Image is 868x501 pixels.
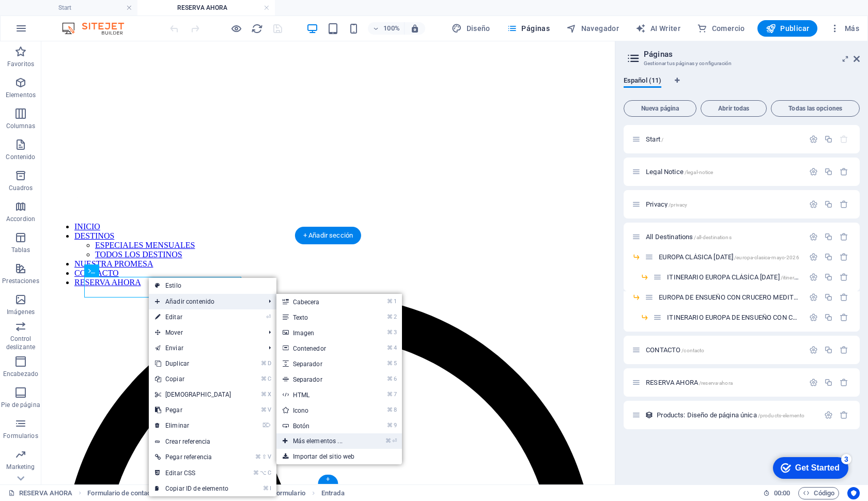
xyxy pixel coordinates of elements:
button: Diseño [447,20,494,37]
i: Al redimensionar, ajustar el nivel de zoom automáticamente para ajustarse al dispositivo elegido. [410,24,420,33]
div: Duplicar [824,232,833,241]
span: Publicar [766,23,810,34]
i: 5 [394,360,396,367]
i: 6 [394,375,396,382]
button: Haz clic para salir del modo de previsualización y seguir editando [230,22,242,35]
i: ⇧ [262,453,267,460]
button: Todas las opciones [771,100,860,117]
span: Haz clic para seleccionar y doble clic para editar [273,487,305,499]
button: Publicar [757,20,818,37]
a: ⌘4Contenedor [276,340,363,356]
button: Comercio [693,20,749,37]
a: ⌘8Icono [276,402,363,418]
span: /privacy [669,202,687,208]
span: Haz clic para abrir la página [646,200,687,208]
span: Navegador [566,23,619,34]
i: ⌘ [387,345,393,351]
button: reload [251,22,263,35]
span: Haz clic para abrir la página [646,346,704,354]
div: ITINERARIO EUROPA DE ENSUEÑO CON CRUCERO MEDITERRANEO [664,314,804,321]
i: ⌘ [261,375,267,382]
div: Get Started 3 items remaining, 40% complete [8,5,84,27]
div: Eliminar [840,378,848,387]
div: Diseño (Ctrl+Alt+Y) [447,20,494,37]
nav: breadcrumb [87,487,344,499]
a: ⌘⌥CEditar CSS [149,465,238,481]
span: Abrir todas [705,105,762,112]
p: Marketing [6,463,35,471]
div: Configuración [809,313,818,322]
h2: Páginas [644,50,860,59]
i: C [268,375,271,382]
p: Elementos [6,91,36,99]
span: Mover [149,325,261,340]
span: /contacto [681,348,704,353]
a: ⌘9Botón [276,418,363,433]
i: 7 [394,391,396,398]
i: ⌘ [385,437,391,444]
p: Columnas [6,122,36,130]
span: Añadir contenido [149,294,261,309]
div: Eliminar [840,293,848,302]
button: Abrir todas [701,100,767,117]
div: Eliminar [840,200,848,209]
span: Haz clic para abrir la página [646,233,732,241]
div: Configuración [809,378,818,387]
i: V [268,453,271,460]
div: Eliminar [840,273,848,281]
i: ⌘ [261,360,267,367]
span: Más [830,23,859,34]
div: All Destinations/all-destinations [643,233,804,240]
i: ⌥ [260,469,267,476]
span: Código [803,487,834,499]
span: Diseño [452,23,490,34]
i: D [268,360,271,367]
div: Configuración [809,232,818,241]
div: RESERVA AHORA/reserva-ahora [643,379,804,386]
h4: RESERVA AHORA [137,2,275,13]
div: Privacy/privacy [643,201,804,208]
a: Estilo [149,278,276,293]
div: Configuración [809,135,818,144]
div: Configuración [824,411,833,419]
i: X [268,391,271,398]
div: Duplicar [824,313,833,322]
button: AI Writer [631,20,685,37]
i: ⌘ [387,375,393,382]
a: ⌘⇧VPegar referencia [149,449,238,465]
span: Todas las opciones [776,105,855,112]
span: Nueva página [628,105,692,112]
span: : [781,489,783,497]
a: ⌘CCopiar [149,371,238,387]
span: / [661,137,663,143]
i: I [270,485,271,492]
i: ⏎ [392,437,397,444]
span: Comercio [697,23,745,34]
span: Products: Diseño de página única [657,411,804,419]
a: ⌘6Separador [276,371,363,387]
div: Eliminar [840,253,848,261]
a: ⌘2Texto [276,309,363,325]
div: Configuración [809,200,818,209]
div: Este diseño se usa como una plantilla para todos los elementos (como por ejemplo un post de un bl... [645,411,654,419]
div: Eliminar [840,167,848,176]
div: Duplicar [824,135,833,144]
i: 9 [394,422,396,429]
p: Prestaciones [2,277,39,285]
button: 100% [368,22,405,35]
h6: Tiempo de la sesión [763,487,791,499]
div: + [318,475,338,484]
a: Haz clic para cancelar la selección y doble clic para abrir páginas [8,487,72,499]
p: Encabezado [3,370,38,378]
div: 3 [76,2,87,12]
p: Accordion [6,215,35,223]
a: ⌘X[DEMOGRAPHIC_DATA] [149,387,238,402]
span: Páginas [507,23,550,34]
a: ⌘7HTML [276,387,363,402]
p: Favoritos [7,60,34,68]
span: Español (11) [624,74,661,89]
span: /europa-clasica-mayo-2026 [734,255,799,260]
i: ⌦ [262,422,271,429]
div: EUROPA DE ENSUEÑO CON CRUCERO MEDITERRANEO 2026 [656,294,804,301]
i: 2 [394,314,396,320]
